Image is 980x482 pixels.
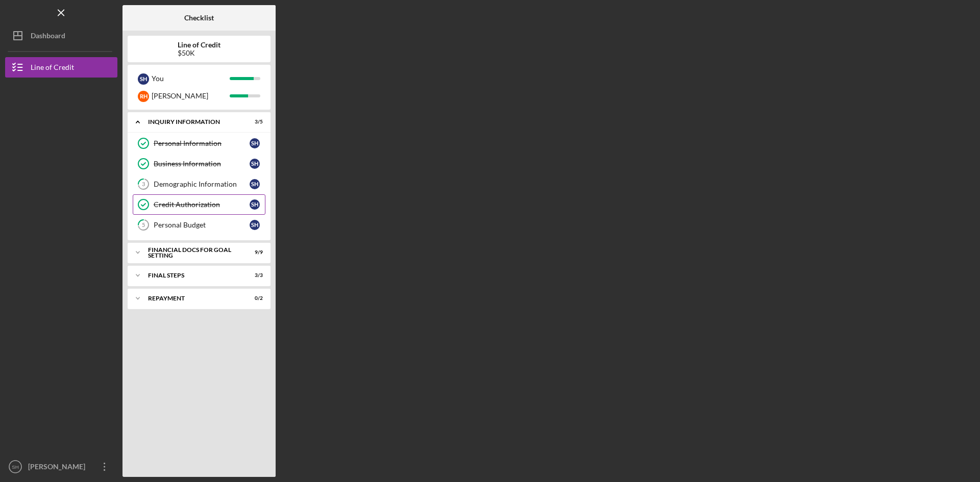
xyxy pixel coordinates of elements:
button: SH[PERSON_NAME] [5,456,117,477]
div: 3 / 5 [244,119,263,125]
button: Dashboard [5,26,117,46]
div: 9 / 9 [244,249,263,256]
b: Checklist [184,14,214,22]
div: Dashboard [31,26,65,48]
div: S H [250,220,260,230]
text: SH [12,464,18,470]
b: Line of Credit [178,41,220,49]
tspan: 5 [142,222,145,229]
div: 0 / 2 [244,295,263,301]
div: Financial Docs for Goal Setting [148,247,237,259]
div: R H [138,91,149,102]
a: 5Personal BudgetSH [133,215,265,235]
div: $50K [178,49,220,57]
div: Credit Authorization [154,200,250,209]
a: Credit AuthorizationSH [133,194,265,215]
button: Line of Credit [5,57,117,78]
div: [PERSON_NAME] [152,87,230,105]
div: [PERSON_NAME] [26,456,92,479]
div: S H [250,159,260,169]
div: S H [250,138,260,148]
a: Personal InformationSH [133,133,265,154]
tspan: 3 [142,181,145,188]
div: INQUIRY INFORMATION [148,119,237,125]
a: 3Demographic InformationSH [133,174,265,194]
div: Personal Information [154,139,250,147]
div: 3 / 3 [244,272,263,278]
div: Line of Credit [31,57,74,80]
div: You [152,70,230,87]
div: Repayment [148,295,237,301]
a: Business InformationSH [133,154,265,174]
div: S H [138,73,149,85]
div: S H [250,199,260,210]
div: Business Information [154,160,250,168]
div: Personal Budget [154,221,250,229]
div: Demographic Information [154,180,250,188]
div: FINAL STEPS [148,272,237,278]
div: S H [250,179,260,189]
